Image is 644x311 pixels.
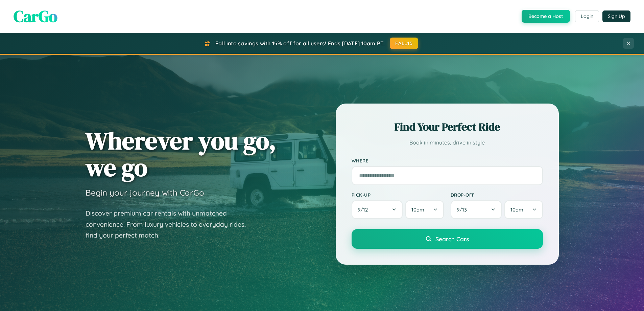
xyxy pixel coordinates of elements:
[352,229,543,249] button: Search Cars
[435,235,469,243] span: Search Cars
[86,208,255,241] p: Discover premium car rentals with unmatched convenience. From luxury vehicles to everyday rides, ...
[575,10,599,22] button: Login
[411,206,424,213] span: 10am
[14,5,57,27] span: CarGo
[86,187,204,198] h3: Begin your journey with CarGo
[215,40,385,47] span: Fall into savings with 15% off for all users! Ends [DATE] 10am PT.
[352,119,543,134] h2: Find Your Perfect Ride
[86,127,276,181] h1: Wherever you go, we go
[451,200,502,219] button: 9/13
[405,200,444,219] button: 10am
[510,206,523,213] span: 10am
[451,192,543,198] label: Drop-off
[602,10,630,22] button: Sign Up
[457,206,470,213] span: 9 / 13
[504,200,543,219] button: 10am
[358,206,371,213] span: 9 / 12
[352,138,543,148] p: Book in minutes, drive in style
[352,158,543,163] label: Where
[522,10,570,23] button: Become a Host
[352,200,403,219] button: 9/12
[352,192,444,198] label: Pick-up
[390,38,418,49] button: FALL15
